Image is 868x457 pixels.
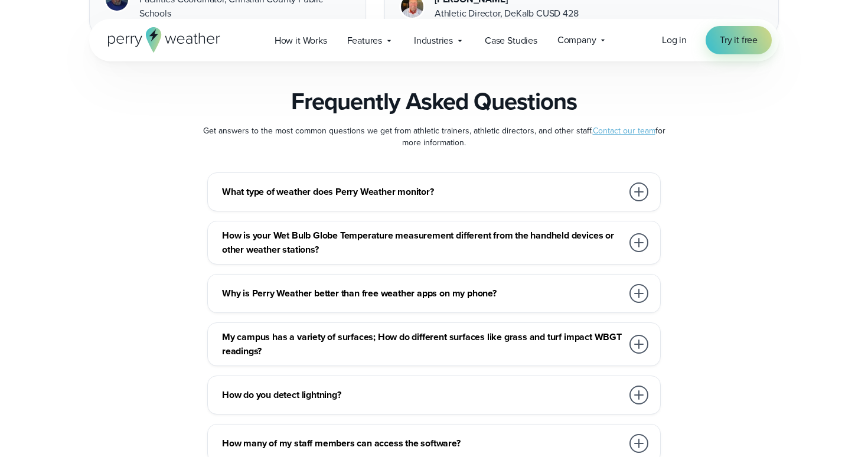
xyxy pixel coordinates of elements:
[222,388,622,402] h3: How do you detect lightning?
[222,286,622,301] h3: Why is Perry Weather better than free weather apps on my phone?
[662,33,687,47] a: Log in
[720,33,758,47] span: Try it free
[557,33,596,47] span: Company
[706,26,772,54] a: Try it free
[222,330,622,358] h3: My campus has a variety of surfaces; How do different surfaces like grass and turf impact WBGT re...
[485,34,537,48] span: Case Studies
[475,28,547,53] a: Case Studies
[198,125,670,149] p: Get answers to the most common questions we get from athletic trainers, athletic directors, and o...
[593,125,655,137] a: Contact our team
[662,33,687,47] span: Log in
[265,28,337,53] a: How it Works
[291,87,577,116] h3: Frequently Asked Questions
[222,436,622,451] h3: How many of my staff members can access the software?
[435,6,578,21] div: Athletic Director, DeKalb CUSD 428
[347,34,382,48] span: Features
[414,34,453,48] span: Industries
[222,185,622,199] h3: What type of weather does Perry Weather monitor?
[222,228,622,257] h3: How is your Wet Bulb Globe Temperature measurement different from the handheld devices or other w...
[275,34,327,48] span: How it Works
